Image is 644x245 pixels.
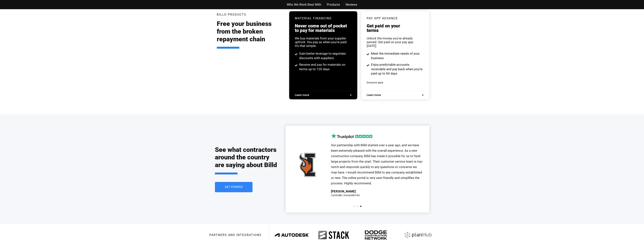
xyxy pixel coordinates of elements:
[215,182,253,192] a: Get Started
[225,186,243,188] span: Get Started
[367,94,381,96] span: Learn more
[357,206,358,207] span: Go to slide 2
[367,94,423,96] a: Learn more
[209,234,262,237] h3: Partners and integrations
[367,17,423,20] h3: pay app advance
[370,63,424,76] span: Enjoy predictable accounts receivable and pay back when you're paid up to 60 days
[298,51,352,60] span: Gain better leverage to negotiate discounts with suppliers
[287,2,321,7] a: Who We Work Best With
[360,206,361,207] span: Go to slide 3
[370,51,424,60] span: Meet the immediate needs of your business
[291,133,424,202] div: 3 / 3
[327,2,340,7] a: Products
[331,194,360,197] div: Controller | Ironsmith Fire
[295,17,352,20] h3: Material Financing
[331,143,423,185] span: Our partnership with Billd started over a year ago, and we have been extremely pleased with the o...
[367,36,423,48] div: Unlock the money you've already earned. Get paid on your pay app [DATE].
[298,63,352,72] span: Receive and pay for materials on terms up to 120 days
[367,24,423,33] h3: Get paid on your terms
[353,206,355,207] span: Go to slide 1
[331,190,356,193] div: [PERSON_NAME]
[215,146,278,174] h2: See what contractors around the country are saying about Billd
[217,20,284,48] h2: Free your business from the broken repayment chain
[295,94,309,96] span: Learn more
[367,81,384,84] span: Exclusions apply.
[295,36,352,48] div: We buy materials from your supplier upfront. You pay us when you're paid. It's that simple.
[295,24,352,33] h3: Never come out of pocket to pay for materials
[295,94,352,96] a: Learn more
[217,13,246,16] h3: Billd Products
[346,2,357,7] a: Reviews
